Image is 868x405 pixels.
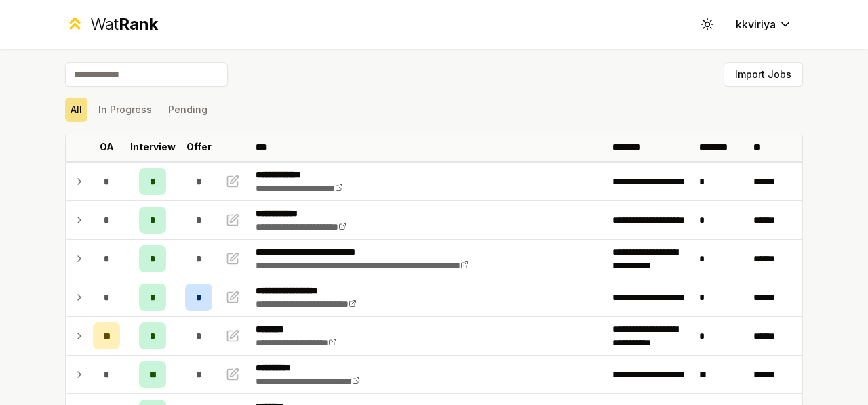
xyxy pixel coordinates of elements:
[90,14,158,35] div: Wat
[65,98,87,122] button: All
[725,12,803,37] button: kkviriya
[724,62,803,87] button: Import Jobs
[93,98,157,122] button: In Progress
[163,98,213,122] button: Pending
[100,140,114,154] p: OA
[186,140,212,154] p: Offer
[130,140,176,154] p: Interview
[736,16,776,33] span: kkviriya
[119,14,158,34] span: Rank
[65,14,158,35] a: WatRank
